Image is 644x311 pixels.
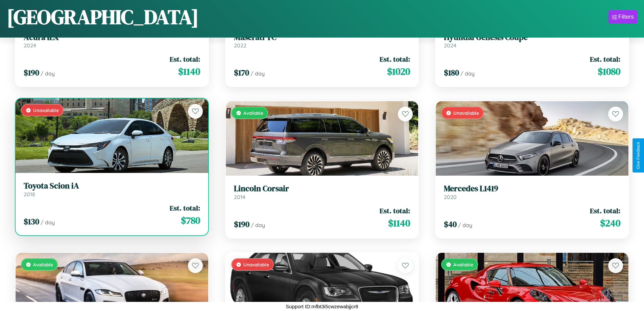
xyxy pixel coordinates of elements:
[387,65,410,78] span: $ 1020
[243,262,269,267] span: Unavailable
[618,14,634,20] div: Filters
[181,214,200,227] span: $ 780
[600,216,620,230] span: $ 240
[33,262,53,267] span: Available
[234,42,246,49] span: 2022
[170,54,200,64] span: Est. total:
[590,206,620,216] span: Est. total:
[460,70,475,77] span: / day
[388,216,410,230] span: $ 1140
[234,32,410,49] a: Maserati TC2022
[444,194,457,200] span: 2020
[444,32,620,49] a: Hyundai Genesis Coupe2024
[24,181,200,198] a: Toyota Scion iA2018
[7,3,199,31] h1: [GEOGRAPHIC_DATA]
[24,181,200,191] h3: Toyota Scion iA
[243,110,263,116] span: Available
[444,67,459,78] span: $ 180
[41,219,55,226] span: / day
[234,184,410,194] h3: Lincoln Corsair
[444,184,620,200] a: Mercedes L14192020
[453,262,473,267] span: Available
[24,67,39,78] span: $ 190
[234,219,249,230] span: $ 190
[24,191,35,198] span: 2018
[598,65,620,78] span: $ 1080
[234,184,410,200] a: Lincoln Corsair2014
[444,184,620,194] h3: Mercedes L1419
[234,194,245,200] span: 2014
[380,54,410,64] span: Est. total:
[380,206,410,216] span: Est. total:
[24,216,39,227] span: $ 130
[170,203,200,213] span: Est. total:
[453,110,479,116] span: Unavailable
[24,32,200,49] a: Acura ILX2024
[178,65,200,78] span: $ 1140
[41,70,55,77] span: / day
[286,302,358,311] p: Support ID: mfbt3i5cwzewabjjcr8
[458,222,472,228] span: / day
[444,219,457,230] span: $ 40
[24,42,36,49] span: 2024
[234,67,249,78] span: $ 170
[251,70,265,77] span: / day
[444,42,456,49] span: 2024
[33,107,59,113] span: Unavailable
[636,142,641,169] div: Give Feedback
[590,54,620,64] span: Est. total:
[609,10,637,24] button: Filters
[251,222,265,228] span: / day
